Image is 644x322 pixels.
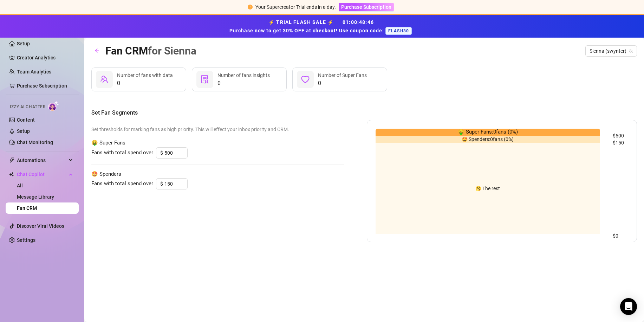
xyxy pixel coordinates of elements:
span: Your Supercreator Trial ends in a day. [255,4,336,10]
span: Purchase Subscription [341,4,391,10]
span: 🤩 Spenders [91,170,344,179]
span: 0 [217,79,270,88]
img: Chat Copilot [9,172,14,177]
span: thunderbolt [9,157,15,163]
a: Fan CRM [17,205,37,211]
span: FLASH30 [385,27,412,35]
img: AI Chatter [48,101,59,111]
a: Settings [17,237,35,243]
a: Content [17,117,35,123]
a: Creator Analytics [17,52,73,63]
a: Chat Monitoring [17,140,53,145]
a: Discover Viral Videos [17,223,64,229]
article: Fan CRM [105,43,196,59]
span: Chat Copilot [17,169,67,180]
a: Setup [17,41,30,46]
span: for Sienna [148,45,196,57]
span: 🤑 Super Fans [91,139,344,147]
strong: Purchase now to get 30% OFF at checkout! Use coupon code: [229,28,385,33]
span: Set thresholds for marking fans as high priority. This will effect your inbox priority and CRM. [91,125,344,133]
span: 🤑 Super Fans: 0 fans ( 0 %) [458,128,518,136]
span: Automations [17,155,67,166]
span: solution [201,75,209,84]
span: Fans with total spend over [91,149,153,157]
a: All [17,183,23,188]
span: Number of fans with data [117,72,173,78]
input: 500 [164,148,187,158]
span: heart [301,75,310,84]
h5: Set Fan Segments [91,109,637,117]
strong: ⚡ TRIAL FLASH SALE ⚡ [229,19,415,33]
a: Purchase Subscription [339,4,394,10]
span: arrow-left [95,48,99,53]
div: Open Intercom Messenger [620,298,637,315]
a: Setup [17,128,30,134]
span: 0 [318,79,367,88]
span: 0 [117,79,173,88]
span: Izzy AI Chatter [10,104,45,110]
input: 150 [164,179,187,189]
button: Purchase Subscription [339,3,394,11]
span: Sienna (swynter) [590,46,633,56]
span: Fans with total spend over [91,180,153,188]
a: Message Library [17,194,54,200]
a: Team Analytics [17,69,51,75]
span: Number of fans insights [217,72,270,78]
span: team [100,75,109,84]
a: Purchase Subscription [17,83,67,89]
span: exclamation-circle [248,5,253,9]
span: Number of Super Fans [318,72,367,78]
span: 01 : 00 : 48 : 46 [343,19,374,25]
span: team [629,49,633,53]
